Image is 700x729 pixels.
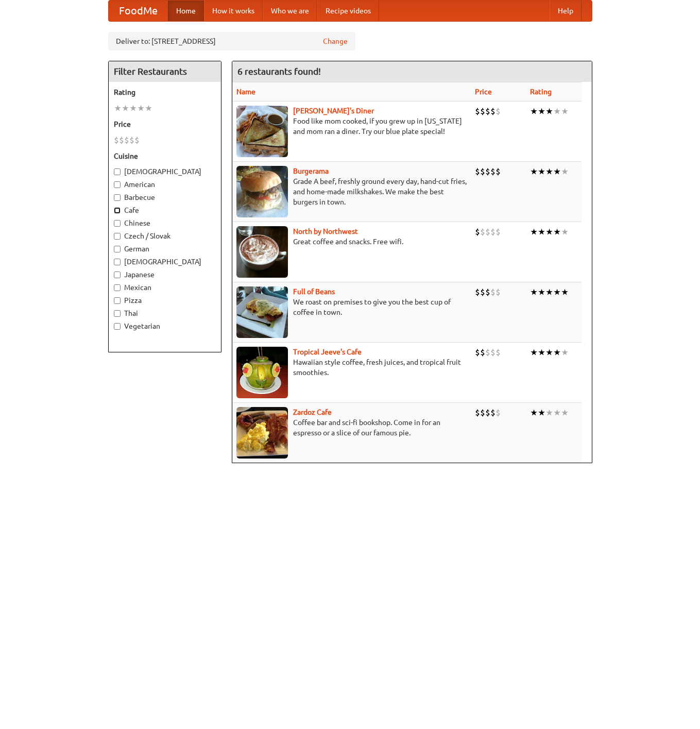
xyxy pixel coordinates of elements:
[236,347,288,398] img: jeeves.jpg
[530,286,538,298] li: ★
[114,220,121,227] input: Chinese
[204,1,263,21] a: How it works
[475,286,480,298] li: $
[124,134,129,146] li: $
[108,32,355,50] div: Deliver to: [STREET_ADDRESS]
[114,246,121,252] input: German
[490,166,496,177] li: $
[114,321,216,331] label: Vegetarian
[236,116,467,137] p: Food like mom cooked, if you grew up in [US_STATE] and mom ran a diner. Try our blue plate special!
[114,233,121,240] input: Czech / Slovak
[490,226,496,238] li: $
[480,106,485,117] li: $
[114,168,121,175] input: [DEMOGRAPHIC_DATA]
[485,226,490,238] li: $
[561,407,569,418] li: ★
[114,194,121,201] input: Barbecue
[561,166,569,177] li: ★
[475,106,480,117] li: $
[538,106,545,117] li: ★
[168,1,204,21] a: Home
[485,407,490,418] li: $
[114,179,216,190] label: American
[496,347,501,358] li: $
[236,226,288,278] img: north.jpg
[293,167,329,175] a: Burgerama
[114,181,121,188] input: American
[496,286,501,298] li: $
[480,407,485,418] li: $
[114,218,216,228] label: Chinese
[490,407,496,418] li: $
[114,192,216,202] label: Barbecue
[480,347,485,358] li: $
[496,226,501,238] li: $
[496,166,501,177] li: $
[553,347,561,358] li: ★
[538,347,545,358] li: ★
[293,227,358,235] a: North by Northwest
[236,417,467,438] p: Coffee bar and sci-fi bookshop. Come in for an espresso or a slice of our famous pie.
[293,287,335,296] b: Full of Beans
[553,226,561,238] li: ★
[553,166,561,177] li: ★
[114,272,121,278] input: Japanese
[317,1,379,21] a: Recipe videos
[475,88,492,96] a: Price
[114,207,121,214] input: Cafe
[236,88,255,96] a: Name
[237,66,321,76] ng-pluralize: 6 restaurants found!
[561,106,569,117] li: ★
[129,103,137,114] li: ★
[530,407,538,418] li: ★
[134,134,140,146] li: $
[530,166,538,177] li: ★
[236,166,288,217] img: burgerama.jpg
[490,106,496,117] li: $
[475,407,480,418] li: $
[109,1,168,21] a: FoodMe
[530,106,538,117] li: ★
[129,134,134,146] li: $
[553,407,561,418] li: ★
[530,88,552,96] a: Rating
[485,347,490,358] li: $
[114,87,216,97] h5: Rating
[496,106,501,117] li: $
[293,107,374,115] a: [PERSON_NAME]'s Diner
[480,286,485,298] li: $
[475,166,480,177] li: $
[293,408,332,416] a: Zardoz Cafe
[236,106,288,157] img: sallys.jpg
[530,226,538,238] li: ★
[145,103,152,114] li: ★
[480,166,485,177] li: $
[485,286,490,298] li: $
[236,407,288,459] img: zardoz.jpg
[114,244,216,254] label: German
[538,286,545,298] li: ★
[114,310,121,317] input: Thai
[545,166,553,177] li: ★
[114,231,216,241] label: Czech / Slovak
[114,257,216,267] label: [DEMOGRAPHIC_DATA]
[538,166,545,177] li: ★
[545,106,553,117] li: ★
[114,297,121,304] input: Pizza
[323,36,348,46] a: Change
[114,323,121,330] input: Vegetarian
[236,297,467,317] p: We roast on premises to give you the best cup of coffee in town.
[545,226,553,238] li: ★
[236,357,467,378] p: Hawaiian style coffee, fresh juices, and tropical fruit smoothies.
[114,295,216,306] label: Pizza
[475,226,480,238] li: $
[293,348,362,356] a: Tropical Jeeve's Cafe
[553,106,561,117] li: ★
[496,407,501,418] li: $
[550,1,582,21] a: Help
[545,286,553,298] li: ★
[114,166,216,177] label: [DEMOGRAPHIC_DATA]
[485,106,490,117] li: $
